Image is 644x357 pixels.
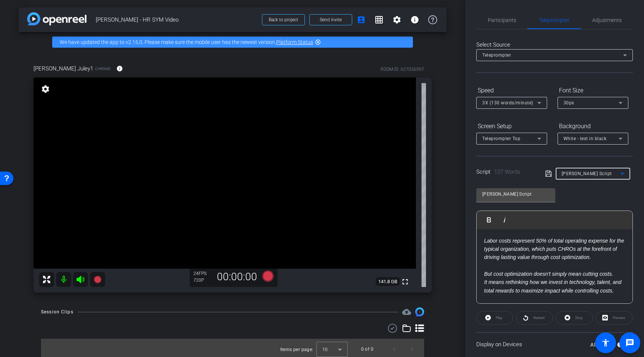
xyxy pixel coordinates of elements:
[484,271,613,277] em: But cost optimization doesn’t simply mean cutting costs.
[410,15,419,24] mat-icon: info
[592,18,622,23] span: Adjustments
[40,85,51,94] mat-icon: settings
[498,212,512,227] button: Italic (⌘I)
[494,168,520,175] span: 127 Words
[601,338,610,347] mat-icon: accessibility
[482,53,511,58] span: Teleprompter
[34,64,93,73] span: [PERSON_NAME] Juley1
[376,277,400,286] span: 141.8 GB
[558,84,628,97] div: Font Size
[476,332,633,356] div: Display on Devices
[52,37,413,48] div: We have updated the app to v2.15.0. Please make sure the mobile user has the newest version.
[482,136,520,141] span: Teleprompter Top
[375,15,383,24] mat-icon: grid_on
[309,14,352,25] button: Send invite
[484,238,624,260] em: Labor costs represent 50% of total operating expense for the typical organization, which puts CHR...
[212,271,262,283] div: 00:00:00
[563,136,607,141] span: White - text in black
[269,17,298,22] span: Back to project
[415,307,424,316] img: Session clips
[476,168,535,176] div: Script
[320,17,342,23] span: Send invite
[357,15,366,24] mat-icon: account_box
[381,66,424,73] div: ROOM ID: 627036997
[96,12,258,27] span: [PERSON_NAME] - HR SYM Video
[563,100,574,105] span: 30px
[280,346,313,353] div: Items per page:
[558,120,628,133] div: Background
[625,338,634,347] mat-icon: message
[482,100,533,105] span: 3X (130 words/minute)
[27,12,86,25] img: app-logo
[95,66,111,72] span: Chrome
[402,307,411,316] span: Destinations for your clips
[41,308,73,316] div: Session Clips
[402,307,411,316] mat-icon: cloud_upload
[315,39,321,45] mat-icon: highlight_off
[276,39,313,45] a: Platform Status
[116,65,123,72] mat-icon: info
[262,14,305,25] button: Back to project
[476,120,547,133] div: Screen Setup
[193,277,212,283] div: 720P
[392,15,401,24] mat-icon: settings
[482,190,549,199] input: Title
[401,277,410,286] mat-icon: fullscreen
[484,279,622,293] em: It means rethinking how we invest in technology, talent, and total rewards to maximize impact whi...
[562,171,612,176] span: [PERSON_NAME] Script
[476,41,633,49] div: Select Source
[539,18,569,23] span: Teleprompter
[590,341,617,348] label: All Devices
[482,212,496,227] button: Bold (⌘B)
[476,84,547,97] div: Speed
[199,271,206,276] span: FPS
[361,345,373,353] div: 0 of 0
[488,18,516,23] span: Participants
[193,271,212,277] div: 24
